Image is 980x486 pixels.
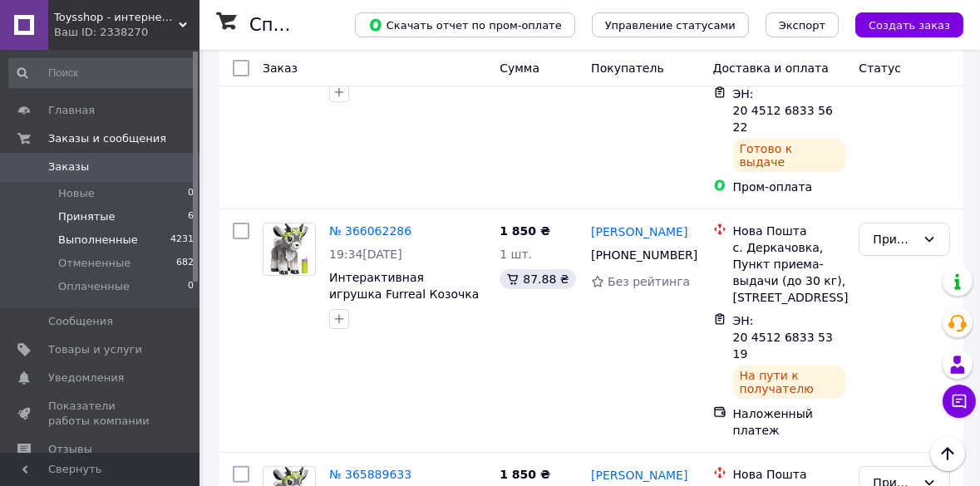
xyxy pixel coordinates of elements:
[591,223,687,240] a: [PERSON_NAME]
[188,279,194,294] span: 0
[8,58,195,88] input: Поиск
[270,223,308,275] img: Фото товару
[48,314,113,329] span: Сообщения
[58,209,116,224] span: Принятые
[54,25,199,40] div: Ваш ID: 2338270
[329,271,483,351] a: Интерактивная игрушка Furreal Козочка Дейзи коза йога Just Play furReal Daisy The Yoga Goat
[176,256,194,271] span: 682
[48,103,95,118] span: Главная
[733,223,846,239] div: Нова Пошта
[733,87,833,134] span: ЭН: 20 4512 6833 5622
[605,19,736,32] span: Управление статусами
[329,248,402,261] span: 19:34[DATE]
[58,186,95,201] span: Новые
[608,275,690,288] span: Без рейтинга
[733,366,846,399] div: На пути к получателю
[592,12,749,37] button: Управление статусами
[48,399,154,429] span: Показатели работы компании
[355,12,575,37] button: Скачать отчет по пром-оплате
[48,371,124,385] span: Уведомления
[48,131,166,146] span: Заказы и сообщения
[58,279,130,294] span: Оплаченные
[943,385,976,418] button: Чат с покупателем
[733,466,846,483] div: Нова Пошта
[188,209,194,224] span: 6
[588,243,687,267] div: [PHONE_NUMBER]
[713,61,829,75] span: Доставка и оплата
[329,224,411,238] a: № 366062286
[263,223,316,276] a: Фото товару
[591,61,664,75] span: Покупатель
[733,405,846,439] div: Наложенный платеж
[930,436,965,471] button: Наверх
[263,61,298,75] span: Заказ
[733,239,846,306] div: с. Деркачовка, Пункт приема-выдачи (до 30 кг), [STREET_ADDRESS]
[873,230,916,248] div: Принят
[591,467,687,484] a: [PERSON_NAME]
[48,342,142,357] span: Товары и услуги
[779,19,825,32] span: Экспорт
[859,61,901,75] span: Статус
[58,233,138,248] span: Выполненные
[170,233,194,248] span: 4231
[188,186,194,201] span: 0
[869,19,950,32] span: Создать заказ
[58,256,131,271] span: Отмененные
[500,248,532,261] span: 1 шт.
[249,15,392,35] h1: Список заказов
[733,139,846,172] div: Готово к выдаче
[500,61,539,75] span: Сумма
[368,17,562,32] span: Скачать отчет по пром-оплате
[500,224,550,238] span: 1 850 ₴
[733,314,833,361] span: ЭН: 20 4512 6833 5319
[733,179,846,195] div: Пром-оплата
[48,160,89,174] span: Заказы
[500,468,550,481] span: 1 850 ₴
[766,12,839,37] button: Экспорт
[500,269,575,289] div: 87.88 ₴
[839,17,963,31] a: Создать заказ
[54,10,179,25] span: Toysshop - интернет магазин
[48,442,92,457] span: Отзывы
[329,468,411,481] a: № 365889633
[855,12,963,37] button: Создать заказ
